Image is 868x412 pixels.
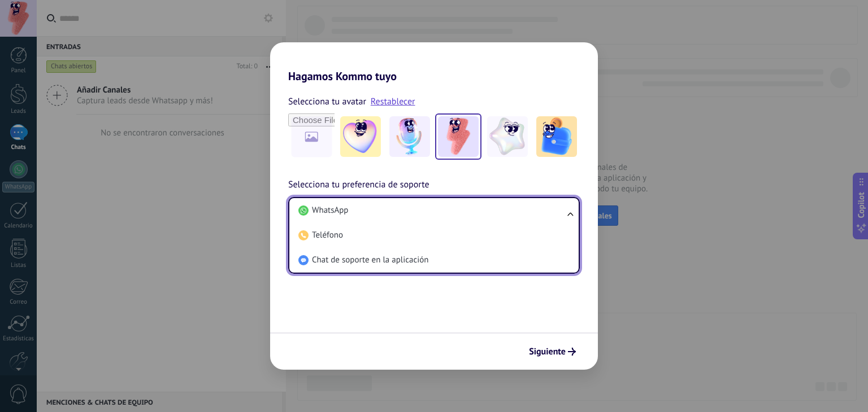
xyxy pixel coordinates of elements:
span: Selecciona tu preferencia de soporte [288,178,429,192]
h2: Hagamos Kommo tuyo [270,42,598,83]
img: -5.jpeg [536,116,577,157]
span: WhatsApp [312,205,348,216]
span: Siguiente [529,348,566,356]
img: -1.jpeg [340,116,381,157]
img: -3.jpeg [438,116,479,157]
button: Siguiente [524,342,581,361]
img: -4.jpeg [487,116,528,157]
span: Chat de soporte en la aplicación [312,255,428,266]
a: Restablecer [371,96,415,107]
span: Selecciona tu avatar [288,94,366,109]
img: -2.jpeg [389,116,430,157]
span: Teléfono [312,230,343,241]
